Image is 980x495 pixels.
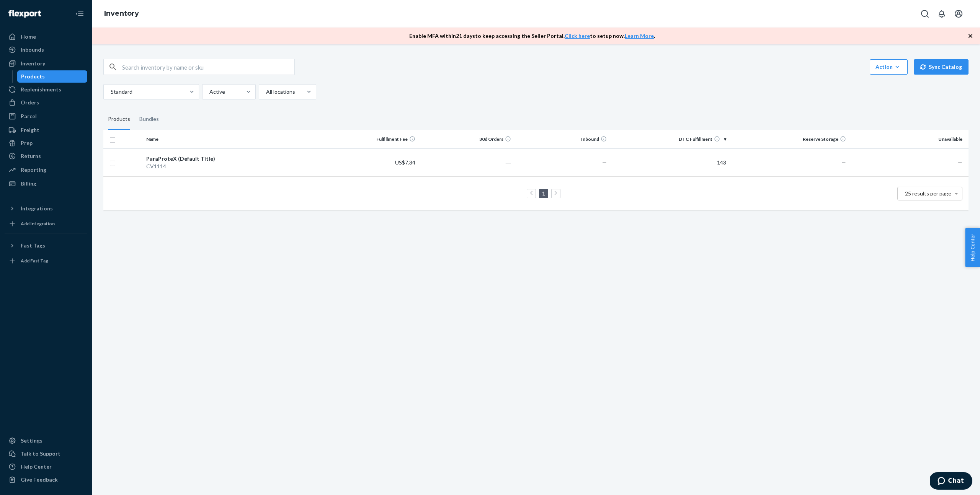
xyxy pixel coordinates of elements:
[5,31,87,43] a: Home
[21,463,52,471] div: Help Center
[5,218,87,230] a: Add Integration
[146,163,320,170] div: CV1114
[265,88,266,96] input: All locations
[5,474,87,486] button: Give Feedback
[934,6,949,21] button: Open notifications
[5,435,87,447] a: Settings
[139,109,159,130] div: Bundles
[418,148,514,176] td: ―
[5,110,87,122] a: Parcel
[965,228,980,267] button: Help Center
[930,472,972,491] iframe: Opens a widget where you can chat to one of our agents
[5,44,87,56] a: Inbounds
[870,59,908,75] button: Action
[849,130,969,148] th: Unavailable
[21,112,37,120] div: Parcel
[5,177,87,190] a: Billing
[5,239,87,252] button: Fast Tags
[917,6,933,21] button: Open Search Box
[21,152,41,160] div: Returns
[21,205,53,212] div: Integrations
[21,257,48,264] div: Add Fast Tag
[21,166,46,174] div: Reporting
[104,9,139,18] a: Inventory
[21,73,45,80] div: Products
[625,33,654,39] a: Learn More
[958,159,962,166] span: —
[21,46,44,54] div: Inbounds
[729,130,849,148] th: Reserve Storage
[108,109,130,130] div: Products
[21,60,45,67] div: Inventory
[21,139,33,147] div: Prep
[5,150,87,162] a: Returns
[5,137,87,149] a: Prep
[610,130,729,148] th: DTC Fulfillment
[323,130,418,148] th: Fulfillment Fee
[21,126,39,134] div: Freight
[21,220,55,227] div: Add Integration
[21,476,58,484] div: Give Feedback
[21,450,60,458] div: Talk to Support
[610,148,729,176] td: 143
[110,88,111,96] input: Standard
[905,190,951,197] span: 25 results per page
[209,88,209,96] input: Active
[21,437,42,445] div: Settings
[5,255,87,267] a: Add Fast Tag
[146,155,320,163] div: ParaProteX (Default Title)
[541,190,547,197] a: Page 1 is your current page
[98,3,145,25] ol: breadcrumbs
[395,159,415,166] span: US$7.34
[5,448,87,460] button: Talk to Support
[5,164,87,176] a: Reporting
[5,202,87,215] button: Integrations
[5,57,87,70] a: Inventory
[21,180,36,187] div: Billing
[8,10,41,18] img: Flexport logo
[418,130,514,148] th: 30d Orders
[841,159,846,166] span: —
[875,63,902,71] div: Action
[72,6,87,21] button: Close Navigation
[565,33,590,39] a: Click here
[602,159,607,166] span: —
[21,33,36,41] div: Home
[951,6,966,21] button: Open account menu
[5,83,87,96] a: Replenishments
[21,242,45,249] div: Fast Tags
[5,461,87,473] a: Help Center
[21,99,39,106] div: Orders
[122,59,294,75] input: Search inventory by name or sku
[5,96,87,109] a: Orders
[143,130,323,148] th: Name
[17,70,88,83] a: Products
[409,32,655,40] p: Enable MFA within 21 days to keep accessing the Seller Portal. to setup now. .
[5,124,87,136] a: Freight
[21,86,61,93] div: Replenishments
[514,130,610,148] th: Inbound
[914,59,969,75] button: Sync Catalog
